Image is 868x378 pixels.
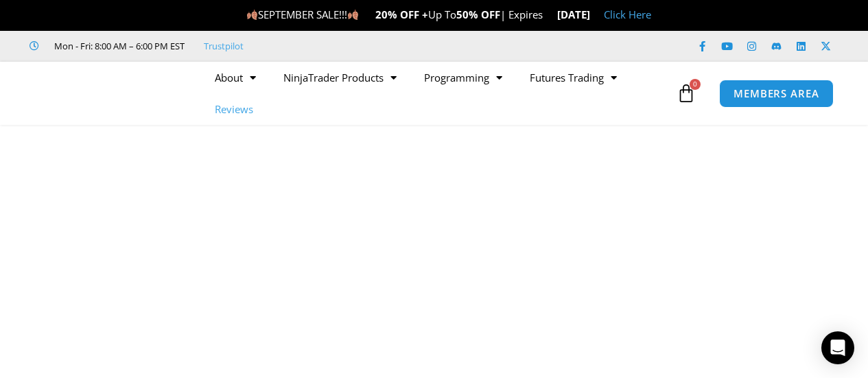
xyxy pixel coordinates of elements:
[557,8,590,21] strong: [DATE]
[516,62,631,93] a: Futures Trading
[456,8,500,21] strong: 50% OFF
[604,8,651,21] a: Click Here
[51,38,185,54] span: Mon - Fri: 8:00 AM – 6:00 PM EST
[247,10,257,20] img: 🍂
[375,8,428,21] strong: 20% OFF +
[270,62,410,93] a: NinjaTrader Products
[204,38,244,54] a: Trustpilot
[201,93,267,125] a: Reviews
[734,88,819,99] span: MEMBERS AREA
[656,73,716,113] a: 0
[31,69,178,118] img: LogoAI | Affordable Indicators – NinjaTrader
[690,79,701,90] span: 0
[246,8,557,21] span: SEPTEMBER SALE!!! Up To | Expires
[543,10,554,20] img: ⌛
[201,62,673,125] nav: Menu
[410,62,516,93] a: Programming
[821,331,854,364] div: Open Intercom Messenger
[348,10,358,20] img: 🍂
[201,62,270,93] a: About
[719,80,834,108] a: MEMBERS AREA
